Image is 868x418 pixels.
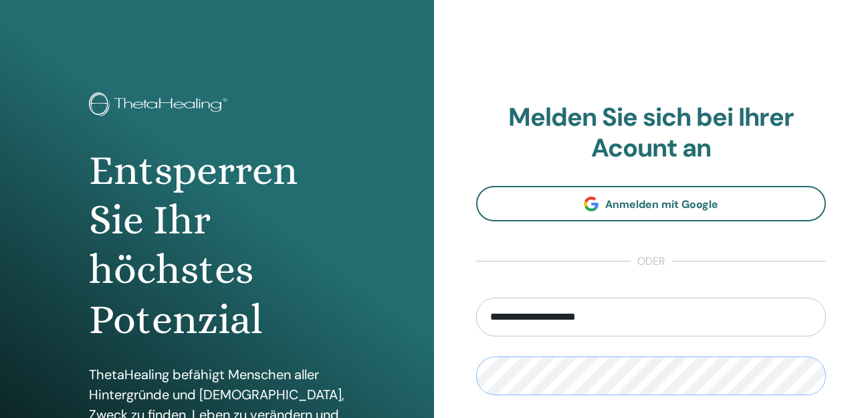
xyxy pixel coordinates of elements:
h1: Entsperren Sie Ihr höchstes Potenzial [89,146,345,345]
a: Anmelden mit Google [476,186,826,221]
span: oder [631,253,672,270]
span: Anmelden mit Google [605,197,718,211]
h2: Melden Sie sich bei Ihrer Acount an [476,102,826,163]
